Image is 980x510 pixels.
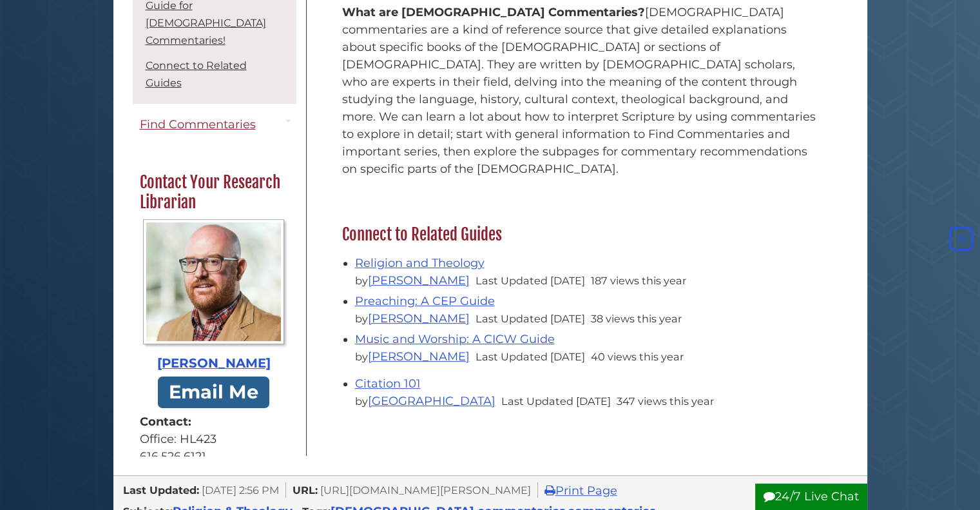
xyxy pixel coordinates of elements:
[336,224,829,245] h2: Connect to Related Guides
[591,312,682,325] span: 38 views this year
[355,256,485,270] a: Religion and Theology
[368,349,470,364] a: [PERSON_NAME]
[617,395,714,407] span: 347 views this year
[368,311,470,326] a: [PERSON_NAME]
[476,312,585,325] span: Last Updated [DATE]
[355,377,421,391] a: Citation 101
[342,4,822,178] p: [DEMOGRAPHIC_DATA] commentaries are a kind of reference source that give detailed explanations ab...
[476,274,585,287] span: Last Updated [DATE]
[140,117,256,132] span: Find Commentaries
[355,350,472,363] span: by
[591,274,686,287] span: 187 views this year
[355,312,472,325] span: by
[133,172,294,213] h2: Contact Your Research Librarian
[544,484,617,498] a: Print Page
[146,59,247,89] a: Connect to Related Guides
[158,377,270,408] a: Email Me
[140,448,288,466] div: 616.526.6121
[591,350,684,363] span: 40 views this year
[342,5,645,19] strong: What are [DEMOGRAPHIC_DATA] Commentaries?
[140,431,288,448] div: Office: HL423
[368,273,470,288] a: [PERSON_NAME]
[946,231,977,246] a: Back to Top
[355,395,498,407] span: by
[544,485,555,496] i: Print Page
[133,110,296,139] a: Find Commentaries
[293,484,318,496] span: URL:
[140,413,288,431] strong: Contact:
[355,294,495,308] a: Preaching: A CEP Guide
[202,484,279,496] span: [DATE] 2:56 PM
[476,350,585,363] span: Last Updated [DATE]
[143,219,284,344] img: Profile Photo
[320,484,531,496] span: [URL][DOMAIN_NAME][PERSON_NAME]
[140,219,288,373] a: Profile Photo [PERSON_NAME]
[755,484,867,510] button: 24/7 Live Chat
[501,395,611,407] span: Last Updated [DATE]
[355,274,472,287] span: by
[355,332,555,346] a: Music and Worship: A CICW Guide
[123,484,199,496] span: Last Updated:
[140,354,288,373] div: [PERSON_NAME]
[368,394,495,408] a: [GEOGRAPHIC_DATA]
